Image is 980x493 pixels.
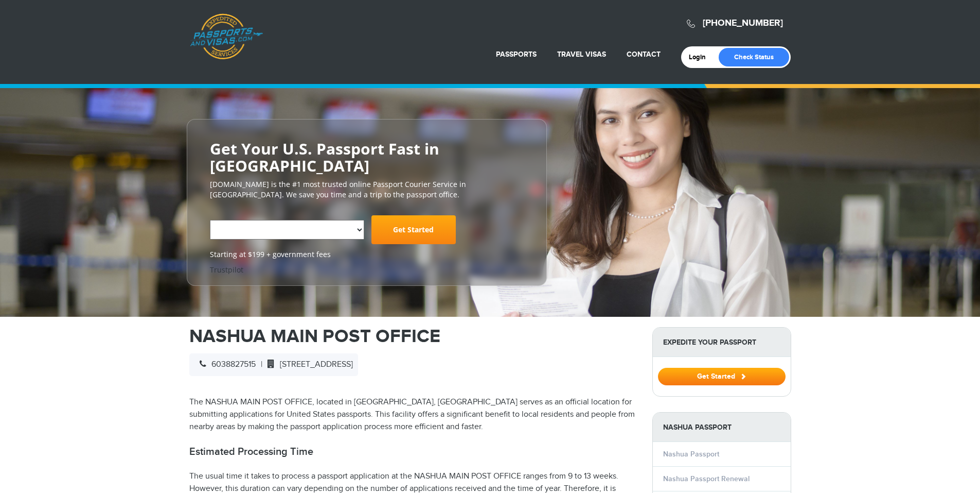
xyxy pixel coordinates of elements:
[653,328,791,357] strong: Expedite Your Passport
[658,368,786,385] button: Get Started
[496,50,537,59] a: Passports
[653,413,791,442] strong: Nashua Passport
[189,396,637,433] p: The NASHUA MAIN POST OFFICE, located in [GEOGRAPHIC_DATA], [GEOGRAPHIC_DATA] serves as an officia...
[189,327,637,346] h1: NASHUA MAIN POST OFFICE
[210,179,524,200] p: [DOMAIN_NAME] is the #1 most trusted online Passport Courier Service in [GEOGRAPHIC_DATA]. We sav...
[627,50,661,59] a: Contact
[210,249,524,260] span: Starting at $199 + government fees
[189,353,358,376] div: |
[190,13,263,60] a: Passports & [DOMAIN_NAME]
[194,360,256,369] span: 6038827515
[371,215,456,244] a: Get Started
[262,360,353,369] span: [STREET_ADDRESS]
[189,446,637,458] h2: Estimated Processing Time
[663,450,719,458] a: Nashua Passport
[663,474,750,483] a: Nashua Passport Renewal
[703,18,783,29] a: [PHONE_NUMBER]
[557,50,606,59] a: Travel Visas
[658,372,786,380] a: Get Started
[689,53,713,61] a: Login
[210,140,524,174] h2: Get Your U.S. Passport Fast in [GEOGRAPHIC_DATA]
[210,265,243,275] a: Trustpilot
[719,48,789,66] a: Check Status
